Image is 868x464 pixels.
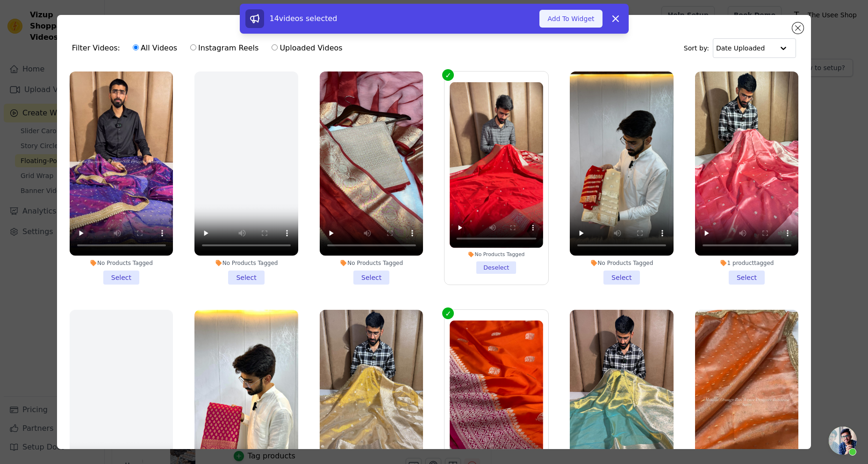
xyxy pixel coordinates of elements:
div: No Products Tagged [570,259,674,267]
div: No Products Tagged [194,259,298,267]
label: Instagram Reels [190,42,259,54]
button: Add To Widget [539,10,602,28]
label: All Videos [132,42,178,54]
div: 1 product tagged [695,259,799,267]
div: No Products Tagged [320,259,423,267]
div: Sort by: [684,38,796,58]
div: No Products Tagged [450,251,543,258]
div: Filter Videos: [72,37,348,59]
a: Open chat [829,427,857,455]
div: No Products Tagged [70,259,173,267]
label: Uploaded Videos [271,42,343,54]
span: 14 videos selected [270,14,337,23]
